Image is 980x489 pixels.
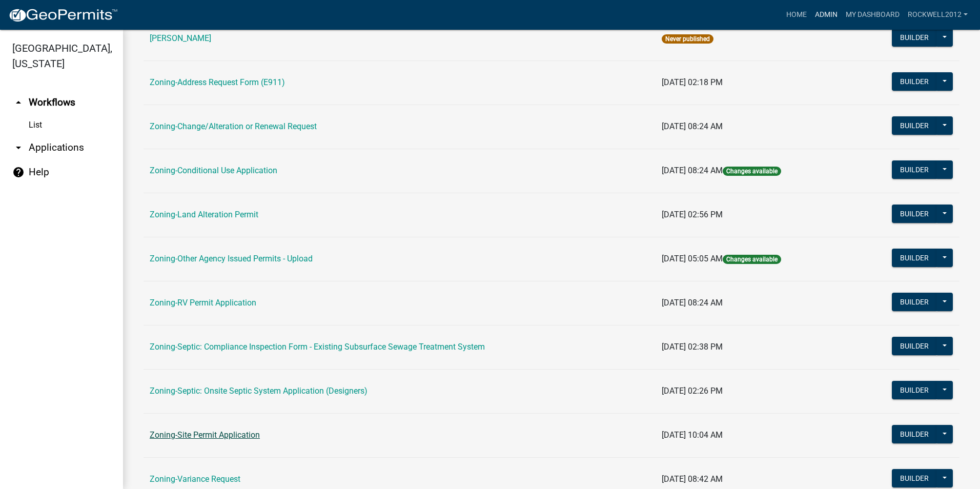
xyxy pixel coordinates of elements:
[150,121,317,131] a: Zoning-Change/Alteration or Renewal Request
[723,167,781,176] span: Changes available
[892,337,937,355] button: Builder
[662,474,723,484] span: [DATE] 08:42 AM
[662,430,723,440] span: [DATE] 10:04 AM
[892,116,937,135] button: Builder
[662,34,713,44] span: Never published
[892,425,937,443] button: Builder
[150,77,285,87] a: Zoning-Address Request Form (E911)
[892,293,937,311] button: Builder
[892,381,937,399] button: Builder
[662,77,723,87] span: [DATE] 02:18 PM
[662,210,723,219] span: [DATE] 02:56 PM
[12,166,25,178] i: help
[811,5,842,25] a: Admin
[892,28,937,47] button: Builder
[150,254,313,263] a: Zoning-Other Agency Issued Permits - Upload
[150,342,485,352] a: Zoning-Septic: Compliance Inspection Form - Existing Subsurface Sewage Treatment System
[892,249,937,267] button: Builder
[12,96,25,109] i: arrow_drop_up
[12,141,25,154] i: arrow_drop_down
[662,254,723,263] span: [DATE] 05:05 AM
[150,210,258,219] a: Zoning-Land Alteration Permit
[842,5,904,25] a: My Dashboard
[150,298,256,308] a: Zoning-RV Permit Application
[662,298,723,308] span: [DATE] 08:24 AM
[150,474,240,484] a: Zoning-Variance Request
[662,121,723,131] span: [DATE] 08:24 AM
[782,5,811,25] a: Home
[904,5,972,25] a: Rockwell2012
[892,160,937,179] button: Builder
[892,72,937,91] button: Builder
[662,386,723,396] span: [DATE] 02:26 PM
[150,166,277,175] a: Zoning-Conditional Use Application
[892,469,937,487] button: Builder
[150,430,260,440] a: Zoning-Site Permit Application
[662,166,723,175] span: [DATE] 08:24 AM
[662,342,723,352] span: [DATE] 02:38 PM
[150,33,211,43] a: [PERSON_NAME]
[150,386,367,396] a: Zoning-Septic: Onsite Septic System Application (Designers)
[723,255,781,264] span: Changes available
[892,205,937,223] button: Builder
